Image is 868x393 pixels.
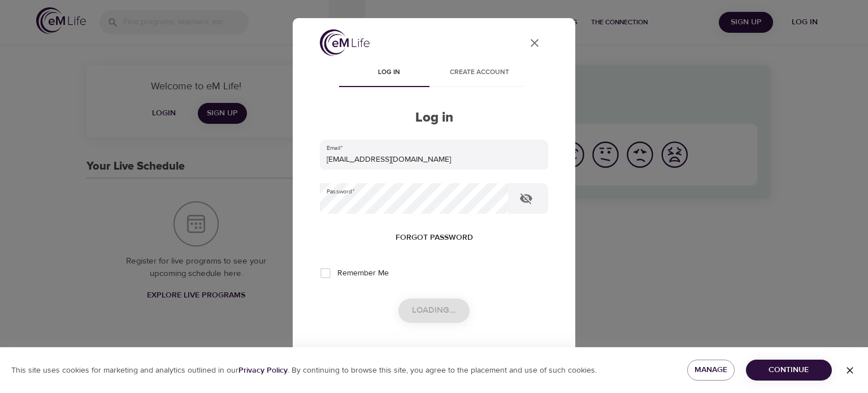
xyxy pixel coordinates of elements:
[423,346,445,359] div: OR
[696,363,726,377] span: Manage
[521,29,548,57] button: close
[238,365,288,375] b: Privacy Policy
[350,67,427,79] span: Log in
[337,267,389,279] span: Remember Me
[755,363,823,377] span: Continue
[320,60,548,87] div: disabled tabs example
[441,67,518,79] span: Create account
[391,227,478,248] button: Forgot password
[396,231,473,245] span: Forgot password
[320,110,548,126] h2: Log in
[320,29,370,56] img: logo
